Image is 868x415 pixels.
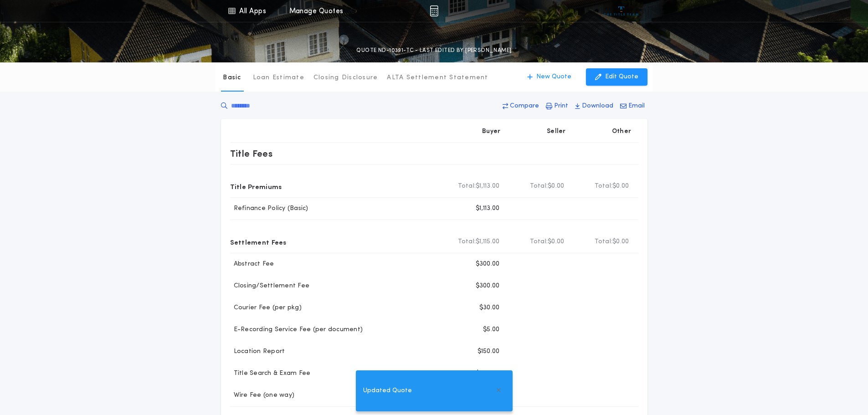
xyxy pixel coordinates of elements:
b: Total: [458,237,476,246]
span: $1,115.00 [476,237,499,246]
p: $150.00 [478,347,500,356]
span: $0.00 [612,182,629,191]
p: Download [582,102,613,111]
span: $1,113.00 [476,182,499,191]
p: Edit Quote [605,72,638,82]
p: Closing Disclosure [313,73,378,82]
span: $0.00 [548,237,564,246]
p: Print [554,102,568,111]
img: img [430,5,438,16]
p: Loan Estimate [253,73,304,82]
img: vs-icon [604,6,638,15]
p: Refinance Policy (Basic) [230,204,308,213]
span: Updated Quote [363,386,412,396]
b: Total: [530,182,548,191]
p: E-Recording Service Fee (per document) [230,325,363,334]
p: Title Fees [230,146,273,161]
p: $1,113.00 [476,204,499,213]
p: Title Premiums [230,179,282,194]
button: Compare [500,98,542,114]
button: Print [543,98,571,114]
p: $300.00 [476,282,500,291]
p: $300.00 [476,260,500,269]
p: Location Report [230,347,285,356]
b: Total: [530,237,548,246]
p: Basic [223,73,241,82]
b: Total: [595,182,613,191]
button: Email [617,98,647,114]
p: $30.00 [479,303,500,313]
p: Email [628,102,645,111]
p: QUOTE ND-10391-TC - LAST EDITED BY [PERSON_NAME] [356,46,511,55]
b: Total: [595,237,613,246]
b: Total: [458,182,476,191]
span: $0.00 [612,237,629,246]
p: Seller [547,127,566,136]
p: ALTA Settlement Statement [387,73,488,82]
p: Buyer [482,127,500,136]
p: $5.00 [483,325,499,334]
button: Edit Quote [586,68,647,86]
button: New Quote [518,68,580,86]
p: Courier Fee (per pkg) [230,303,302,313]
p: Compare [510,102,539,111]
p: New Quote [536,72,571,82]
p: Settlement Fees [230,235,287,249]
p: Other [611,127,631,136]
button: Download [572,98,616,114]
span: $0.00 [548,182,564,191]
p: Closing/Settlement Fee [230,282,310,291]
p: Abstract Fee [230,260,274,269]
